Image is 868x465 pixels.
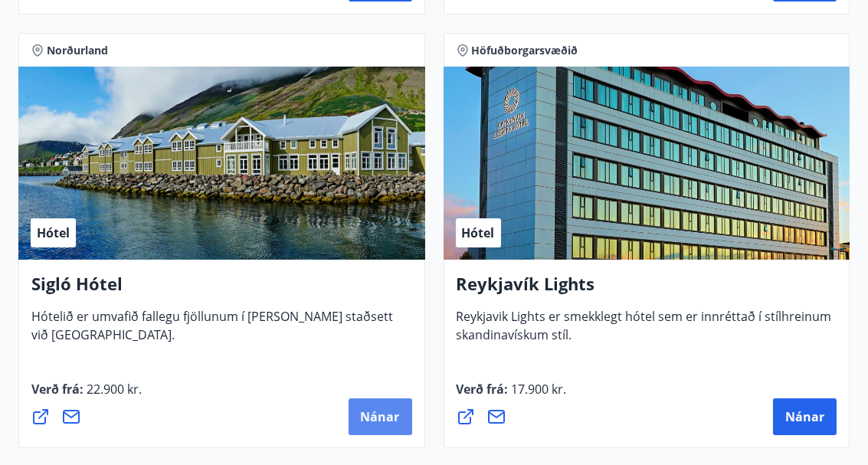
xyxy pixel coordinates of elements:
[773,398,837,435] button: Nánar
[457,308,832,355] span: Reykjavik Lights er smekklegt hótel sem er innréttað í stílhreinum skandinavískum stíl.
[361,408,400,425] span: Nánar
[84,381,142,398] span: 22.900 kr.
[457,272,837,307] h4: Reykjavík Lights
[462,224,495,241] span: Hótel
[349,398,412,435] button: Nánar
[31,381,142,410] span: Verð frá :
[47,43,108,58] span: Norðurland
[31,272,412,307] h4: Sigló Hótel
[37,224,70,241] span: Hótel
[31,308,393,355] span: Hótelið er umvafið fallegu fjöllunum í [PERSON_NAME] staðsett við [GEOGRAPHIC_DATA].
[785,408,824,425] span: Nánar
[457,381,567,410] span: Verð frá :
[472,43,578,58] span: Höfuðborgarsvæðið
[509,381,567,398] span: 17.900 kr.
